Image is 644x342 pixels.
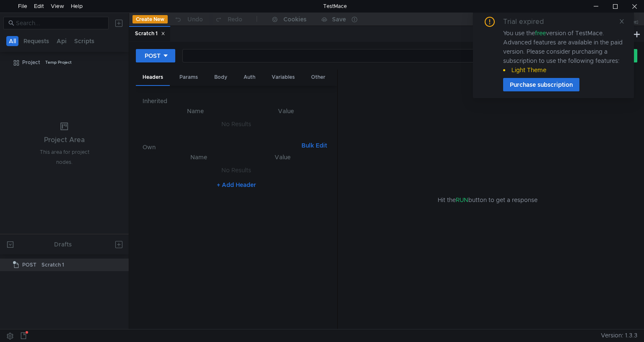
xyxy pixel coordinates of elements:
div: Project [22,56,40,69]
button: All [6,36,18,46]
button: No Environment [467,13,525,26]
span: Version: 1.3.3 [601,329,637,342]
button: Requests [21,36,52,46]
div: Redo [228,14,242,24]
button: Undo [168,13,209,26]
button: Api [54,36,69,46]
li: Light Theme [503,65,624,75]
h6: Inherited [143,96,330,106]
th: Name [149,106,241,116]
span: RUN [456,196,468,204]
div: Params [173,70,205,85]
input: Search... [16,18,104,28]
div: Trial expired [503,17,554,27]
div: You use the version of TestMace. Advanced features are available in the paid version. Please cons... [503,28,624,75]
div: Body [208,70,234,85]
div: Headers [136,70,170,86]
button: Scripts [72,36,97,46]
button: Purchase subscription [503,78,579,91]
nz-embed-empty: No Results [221,166,251,174]
button: POST [136,49,175,62]
div: Temp Project [45,56,72,69]
div: Cookies [283,14,306,24]
th: Value [241,106,330,116]
div: Save [332,16,346,22]
div: Auth [237,70,262,85]
th: Value [241,152,323,162]
button: Create New [132,15,168,23]
button: Bulk Edit [298,140,330,150]
h6: Own [143,142,298,152]
div: POST [145,51,161,60]
div: Variables [265,70,301,85]
span: Hit the button to get a response [438,195,538,205]
nz-embed-empty: No Results [221,120,251,128]
div: Other [304,70,332,85]
button: Redo [209,13,248,26]
button: + Add Header [213,180,260,190]
span: free [535,29,546,37]
span: POST [22,259,36,271]
th: Name [156,152,241,162]
div: Drafts [54,239,72,249]
div: Undo [187,14,203,24]
div: Scratch 1 [42,259,64,271]
div: Scratch 1 [135,29,165,38]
